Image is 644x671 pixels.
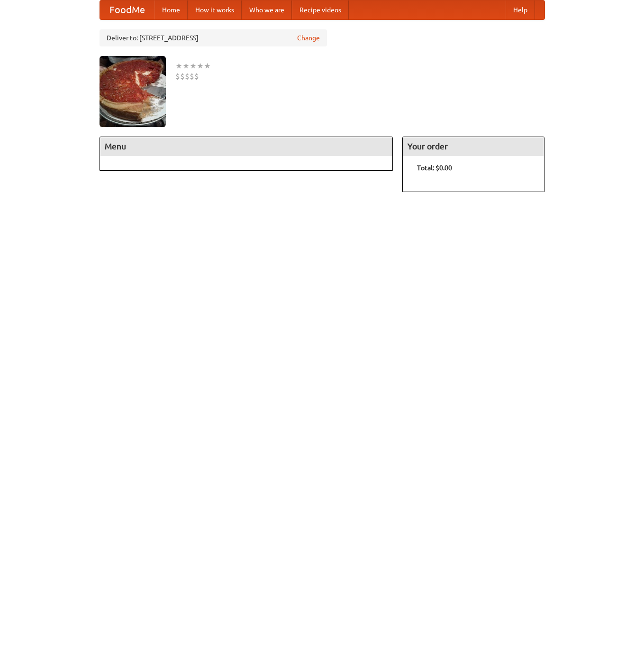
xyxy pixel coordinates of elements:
b: Total: $0.00 [417,164,452,172]
li: ★ [175,61,182,71]
li: $ [190,71,194,82]
li: $ [180,71,185,82]
li: ★ [190,61,197,71]
a: Home [154,0,188,19]
li: ★ [197,61,204,71]
a: Who we are [242,0,292,19]
a: Change [297,33,320,43]
li: ★ [204,61,211,71]
a: Recipe videos [292,0,349,19]
h4: Your order [403,137,544,156]
li: $ [175,71,180,82]
img: angular.jpg [100,56,166,127]
li: ★ [182,61,190,71]
a: How it works [188,0,242,19]
a: Help [506,0,535,19]
a: FoodMe [100,0,154,19]
h4: Menu [100,137,393,156]
div: Deliver to: [STREET_ADDRESS] [100,29,327,46]
li: $ [194,71,199,82]
li: $ [185,71,190,82]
